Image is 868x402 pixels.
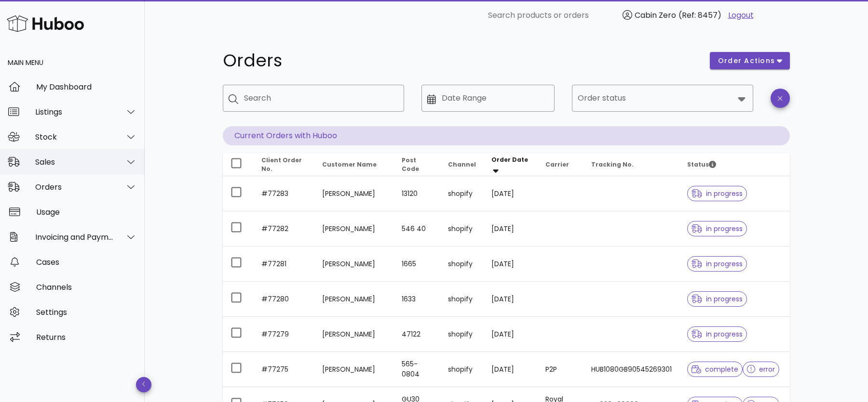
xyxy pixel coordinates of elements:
div: Orders [35,182,114,192]
td: [DATE] [484,352,538,387]
td: [PERSON_NAME] [314,176,394,211]
td: 546 40 [394,211,440,246]
span: in progress [692,331,743,337]
span: Client Order No. [261,156,302,173]
td: #77281 [254,246,314,282]
td: [DATE] [484,282,538,317]
th: Customer Name [314,153,394,176]
span: Tracking No. [591,160,634,169]
td: #77279 [254,317,314,352]
div: Sales [35,157,114,167]
th: Carrier [538,153,583,176]
td: 1633 [394,282,440,317]
th: Status [679,153,790,176]
td: #77280 [254,282,314,317]
td: [DATE] [484,246,538,282]
th: Channel [440,153,484,176]
div: Returns [36,333,137,342]
td: HUB1080GB90545269301 [583,352,679,387]
p: Current Orders with Huboo [223,126,790,145]
button: order actions [710,52,790,69]
span: in progress [692,296,743,302]
span: Customer Name [322,160,377,169]
td: 47122 [394,317,440,352]
td: 565-0804 [394,352,440,387]
a: Logout [728,10,754,21]
td: shopify [440,352,484,387]
span: Channel [448,160,476,169]
div: Usage [36,207,137,217]
span: in progress [692,260,743,267]
th: Client Order No. [254,153,314,176]
div: My Dashboard [36,82,137,91]
td: #77282 [254,211,314,246]
td: [PERSON_NAME] [314,317,394,352]
td: shopify [440,211,484,246]
th: Order Date: Sorted descending. Activate to remove sorting. [484,153,538,176]
div: Settings [36,308,137,317]
span: in progress [692,190,743,197]
td: [PERSON_NAME] [314,246,394,282]
span: order actions [718,56,775,66]
div: Stock [35,132,114,142]
td: [PERSON_NAME] [314,352,394,387]
td: [PERSON_NAME] [314,282,394,317]
span: Cabin Zero [635,10,676,21]
div: Listings [35,107,114,117]
span: Order Date [491,156,528,164]
span: Carrier [545,160,569,169]
div: Channels [36,283,137,292]
div: Cases [36,258,137,267]
td: P2P [538,352,583,387]
td: #77283 [254,176,314,211]
div: Invoicing and Payments [35,233,114,242]
span: Status [687,160,716,169]
th: Post Code [394,153,440,176]
h1: Orders [223,52,698,69]
span: complete [692,366,738,373]
td: 1665 [394,246,440,282]
span: error [747,366,775,373]
td: 13120 [394,176,440,211]
td: shopify [440,176,484,211]
td: #77275 [254,352,314,387]
span: in progress [692,225,743,232]
span: (Ref: 8457) [678,10,721,21]
td: [DATE] [484,211,538,246]
img: Huboo Logo [7,13,84,34]
td: [DATE] [484,317,538,352]
td: [PERSON_NAME] [314,211,394,246]
td: [DATE] [484,176,538,211]
span: Post Code [402,156,419,173]
div: Order status [572,85,753,112]
th: Tracking No. [583,153,679,176]
td: shopify [440,317,484,352]
td: shopify [440,282,484,317]
td: shopify [440,246,484,282]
